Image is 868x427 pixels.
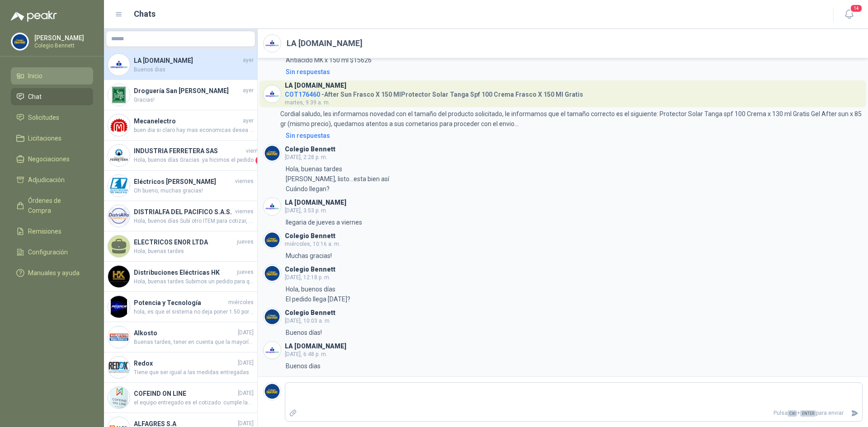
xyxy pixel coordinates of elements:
[134,368,254,377] span: Tiene que ser igual a las medidas entregadas.
[134,66,254,74] span: Buenos dias
[285,318,331,324] span: [DATE], 10:03 a. m.
[134,86,241,96] h4: Droguería San [PERSON_NAME]
[11,109,93,126] a: Solicitudes
[108,387,130,408] img: Company Logo
[28,154,70,164] span: Negociaciones
[11,88,93,105] a: Chat
[34,35,91,41] p: [PERSON_NAME]
[104,352,257,383] a: Company LogoRedox[DATE]Tiene que ser igual a las medidas entregadas.
[104,141,257,171] a: Company LogoINDUSTRIA FERRETERA SASviernesHola, buenos días Gracias..ya hicimos el pedido1
[104,171,257,201] a: Company LogoEléctricos [PERSON_NAME]viernesOh bueno, muchas gracias!
[243,56,254,65] span: ayer
[134,267,235,277] h4: Distribuciones Eléctricas HK
[11,171,93,188] a: Adjudicación
[134,217,254,225] span: Hola, buenos días Subí otro ITEM para cotizar, me puedes ayudar porfa?
[841,6,857,23] button: 14
[104,110,257,141] a: Company LogoMecanelectroayerbuen dia si claro hay mas economicas desea que le cotice una mas econ...
[134,156,254,165] span: Hola, buenos días Gracias..ya hicimos el pedido
[246,147,264,155] span: viernes
[28,92,42,102] span: Chat
[108,266,130,287] img: Company Logo
[287,37,363,50] h2: LA [DOMAIN_NAME]
[264,383,281,400] img: Company Logo
[104,262,257,292] a: Company LogoDistribuciones Eléctricas HKjuevesHola, buenas tardes Subimos un pedido para que por ...
[28,175,65,185] span: Adjudicación
[134,116,241,126] h4: Mecanelectro
[134,56,241,66] h4: LA [DOMAIN_NAME]
[286,361,321,371] p: Buenos dias
[28,133,61,143] span: Licitaciones
[134,308,254,316] span: hola, es que el sistema no deja poner 1.50 por eso pusimos VER DESCRIPCIÓN...les aparece?
[264,231,281,249] img: Company Logo
[108,296,130,318] img: Company Logo
[108,326,130,348] img: Company Logo
[108,84,130,106] img: Company Logo
[301,405,848,421] p: Pulsa + para enviar
[285,310,335,315] h3: Colegio Bennett
[11,223,93,240] a: Remisiones
[264,145,281,162] img: Company Logo
[237,238,254,246] span: jueves
[28,196,85,216] span: Órdenes de Compra
[108,357,130,378] img: Company Logo
[800,410,816,417] span: ENTER
[264,198,281,215] img: Company Logo
[285,154,327,160] span: [DATE], 2:28 p. m.
[286,284,350,304] p: Hola, buenos días El pedido llega [DATE]?
[28,247,68,257] span: Configuración
[134,8,156,20] h1: Chats
[238,359,254,367] span: [DATE]
[108,114,130,136] img: Company Logo
[134,237,235,247] h4: ELECTRICOS ENOR LTDA
[134,338,254,347] span: Buenas tardes, tener en cuenta que la mayoría de neveras NO FROST son Eficiencia Energetica B
[285,405,301,421] label: Adjuntar archivos
[264,85,281,103] img: Company Logo
[850,4,863,13] span: 14
[286,131,330,141] div: Sin respuestas
[286,55,372,65] p: Antiacido MK x 150 ml $15626
[104,201,257,231] a: Company LogoDISTRIALFA DEL PACIFICO S.A.S.viernesHola, buenos días Subí otro ITEM para cotizar, m...
[286,328,322,338] p: Buenos días!
[134,328,236,338] h4: Alkosto
[108,145,130,166] img: Company Logo
[134,358,236,368] h4: Redox
[264,35,281,52] img: Company Logo
[788,410,797,417] span: Ctrl
[228,298,254,307] span: miércoles
[286,164,391,194] p: Hola, buenas tardes [PERSON_NAME], listo...esta bien así Cuándo llegan?
[285,147,335,152] h3: Colegio Bennett
[11,150,93,168] a: Negociaciones
[134,389,236,399] h4: COFEIND ON LINE
[285,99,330,106] span: martes, 9:39 a. m.
[280,109,863,129] p: Cordial saludo, les informamos novedad con el tamaño del producto solicitado, le informamos que e...
[237,268,254,277] span: jueves
[285,267,335,272] h3: Colegio Bennett
[243,117,254,125] span: ayer
[11,264,93,282] a: Manuales y ayuda
[134,277,254,286] span: Hola, buenas tardes Subimos un pedido para que por favor lo [PERSON_NAME]
[134,187,254,195] span: Oh bueno, muchas gracias!
[134,126,254,135] span: buen dia si claro hay mas economicas desea que le cotice una mas economica ?
[34,43,91,48] p: Colegio Bennett
[847,405,862,421] button: Enviar
[108,175,130,197] img: Company Logo
[285,351,327,357] span: [DATE], 6:48 p. m.
[286,251,332,261] p: Muchas gracias!
[238,389,254,398] span: [DATE]
[104,50,257,80] a: Company LogoLA [DOMAIN_NAME]ayerBuenos dias
[11,67,93,84] a: Inicio
[11,244,93,261] a: Configuración
[255,156,264,165] span: 1
[104,80,257,110] a: Company LogoDroguería San [PERSON_NAME]ayerGracias!
[285,200,346,205] h3: LA [DOMAIN_NAME]
[28,71,42,81] span: Inicio
[134,247,254,256] span: Hola, buenas tardes
[11,11,57,22] img: Logo peakr
[104,383,257,413] a: Company LogoCOFEIND ON LINE[DATE]el equipo entregado es el cotizado. cumple las caracteriscas env...
[285,89,583,97] h4: - After Sun Frasco X 150 MlProtector Solar Tanga Spf 100 Crema Frasco X 150 Ml Gratis
[285,241,340,247] span: miércoles, 10:16 a. m.
[285,274,330,281] span: [DATE], 12:18 p. m.
[28,226,61,236] span: Remisiones
[28,113,59,122] span: Solicitudes
[285,344,346,349] h3: LA [DOMAIN_NAME]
